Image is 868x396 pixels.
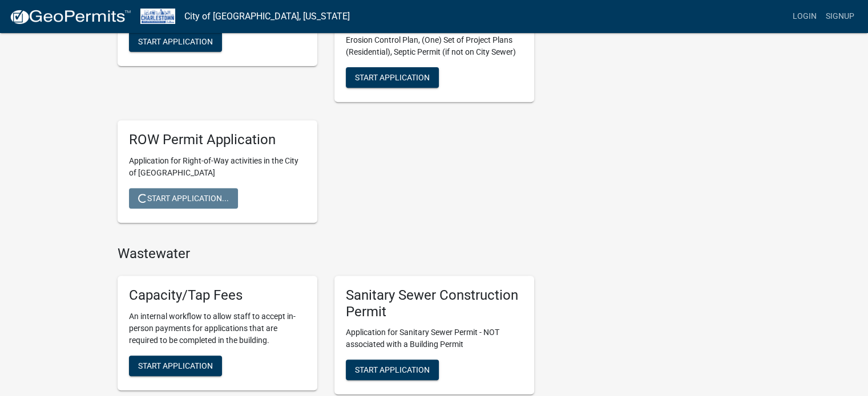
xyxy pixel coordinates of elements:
span: Start Application [138,37,213,46]
h5: ROW Permit Application [129,132,306,148]
h5: Sanitary Sewer Construction Permit [346,287,523,320]
img: City of Charlestown, Indiana [140,9,175,24]
h5: Capacity/Tap Fees [129,287,306,304]
span: Start Application... [138,193,229,202]
p: Application for Right-of-Way activities in the City of [GEOGRAPHIC_DATA] [129,155,306,179]
a: Login [788,6,821,27]
a: City of [GEOGRAPHIC_DATA], [US_STATE] [184,7,350,26]
button: Start Application [129,356,222,376]
button: Start Application [346,67,439,88]
button: Start Application [346,360,439,380]
button: Start Application [129,31,222,52]
h4: Wastewater [118,246,534,262]
p: An internal workflow to allow staff to accept in-person payments for applications that are requir... [129,311,306,346]
p: Application for Sanitary Sewer Permit - NOT associated with a Building Permit [346,326,523,350]
span: Start Application [138,361,213,370]
span: Start Application [355,365,430,374]
button: Start Application... [129,188,238,209]
a: Signup [821,6,859,27]
span: Start Application [355,73,430,82]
